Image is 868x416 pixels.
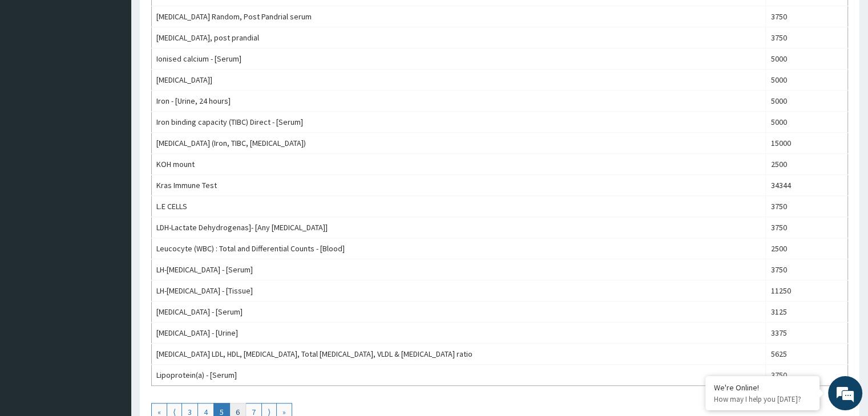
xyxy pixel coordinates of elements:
td: Iron - [Urine, 24 hours] [152,91,766,112]
td: [MEDICAL_DATA] - [Serum] [152,301,766,323]
td: Lipoprotein(a) - [Serum] [152,365,766,386]
td: 3750 [766,365,848,386]
td: 5625 [766,344,848,365]
td: Iron binding capacity (TIBC) Direct - [Serum] [152,112,766,133]
td: Kras Immune Test [152,175,766,196]
img: d_794563401_company_1708531726252_794563401 [21,57,46,85]
div: Chat with us now [59,64,192,79]
div: Minimize live chat window [187,6,215,33]
td: KOH mount [152,154,766,175]
td: [MEDICAL_DATA], post prandial [152,27,766,48]
td: [MEDICAL_DATA] - [Urine] [152,323,766,344]
td: 3750 [766,27,848,48]
td: [MEDICAL_DATA] Random, Post Pandrial serum [152,6,766,27]
td: 15000 [766,133,848,154]
td: 3750 [766,259,848,280]
td: [MEDICAL_DATA] (Iron, TIBC, [MEDICAL_DATA]) [152,133,766,154]
td: 3375 [766,323,848,344]
textarea: Type your message and hit 'Enter' [6,287,217,327]
td: 5000 [766,70,848,91]
td: LH-[MEDICAL_DATA] - [Serum] [152,259,766,280]
td: 5000 [766,91,848,112]
td: LDH-Lactate Dehydrogenas]- [Any [MEDICAL_DATA]] [152,217,766,238]
td: [MEDICAL_DATA] LDL, HDL, [MEDICAL_DATA], Total [MEDICAL_DATA], VLDL & [MEDICAL_DATA] ratio [152,344,766,365]
td: LH-[MEDICAL_DATA] - [Tissue] [152,280,766,301]
td: L.E CELLS [152,196,766,217]
span: We're online! [66,132,158,247]
td: 5000 [766,112,848,133]
td: 3750 [766,6,848,27]
td: 3750 [766,196,848,217]
td: 5000 [766,48,848,70]
div: We're Online! [714,382,811,393]
td: 3750 [766,217,848,238]
td: 2500 [766,154,848,175]
td: Leucocyte (WBC) : Total and Differential Counts - [Blood] [152,238,766,259]
td: Ionised calcium - [Serum] [152,48,766,70]
td: 11250 [766,280,848,301]
td: [MEDICAL_DATA]] [152,70,766,91]
td: 34344 [766,175,848,196]
p: How may I help you today? [714,394,811,404]
td: 3125 [766,301,848,323]
td: 2500 [766,238,848,259]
